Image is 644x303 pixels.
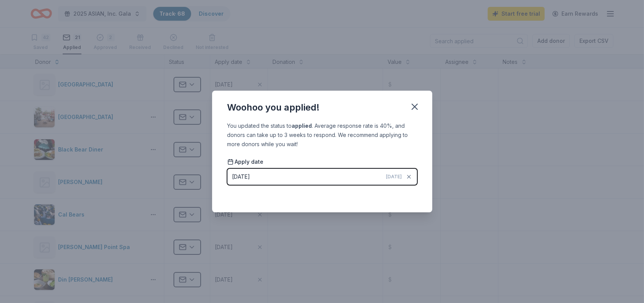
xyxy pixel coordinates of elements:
div: You updated the status to . Average response rate is 40%, and donors can take up to 3 weeks to re... [227,121,417,149]
button: [DATE][DATE] [227,169,417,185]
b: applied [292,122,312,129]
span: Apply date [227,158,264,166]
div: [DATE] [232,172,250,181]
span: [DATE] [386,174,402,180]
div: Woohoo you applied! [227,101,320,114]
